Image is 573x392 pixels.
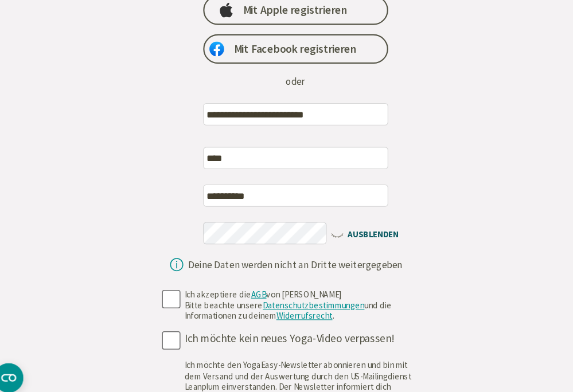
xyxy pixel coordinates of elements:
span: Mit Apple registrieren [238,23,335,37]
a: Mit Apple registrieren [201,17,373,44]
button: CMP-Widget öffnen [6,359,33,386]
span: Mit Facebook registrieren [229,60,344,73]
div: Ich akzeptiere die von [PERSON_NAME] Bitte beachte unsere und die Informationen zu deinem . [184,290,408,320]
a: Widerrufsrecht [269,309,321,320]
div: oder [278,89,295,103]
div: Deine Daten werden nicht an Dritte weitergegeben [187,262,387,272]
a: Mit Facebook registrieren [201,53,373,80]
span: AUSBLENDEN [318,231,384,245]
div: Ich möchte kein neues Yoga-Video verpassen! [184,330,408,343]
a: Datenschutzbestimmungen [256,300,351,310]
a: AGB [245,289,260,300]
